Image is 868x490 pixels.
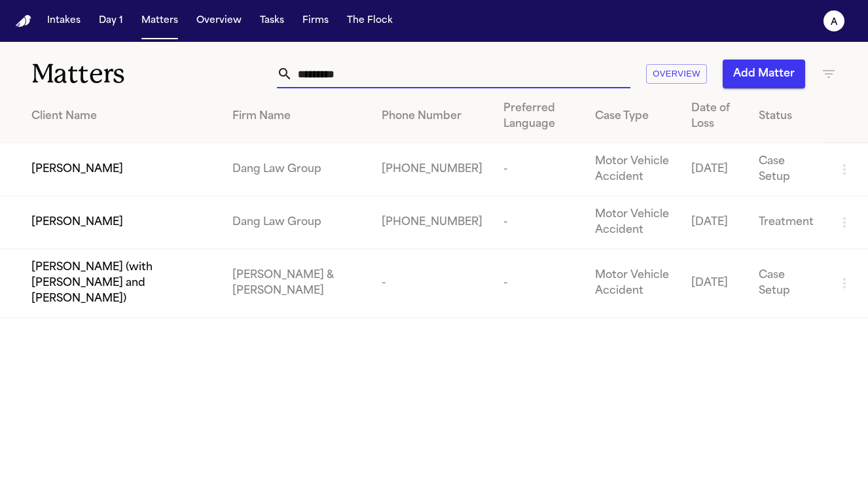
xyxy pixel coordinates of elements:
td: [DATE] [681,143,748,196]
td: Treatment [748,196,826,249]
h1: Matters [31,58,249,90]
div: Case Type [595,109,670,124]
td: Case Setup [748,249,826,318]
button: Intakes [42,9,86,33]
span: [PERSON_NAME] [31,215,123,230]
td: Motor Vehicle Accident [585,249,681,318]
button: Overview [191,9,247,33]
td: [DATE] [681,249,748,318]
button: Matters [136,9,183,33]
span: [PERSON_NAME] [31,162,123,177]
button: Day 1 [94,9,128,33]
td: Motor Vehicle Accident [585,143,681,196]
div: Phone Number [382,109,482,124]
td: [PHONE_NUMBER] [371,196,493,249]
div: Client Name [31,109,211,124]
td: Dang Law Group [222,196,371,249]
button: Tasks [255,9,289,33]
button: Firms [297,9,334,33]
div: Status [759,109,816,124]
div: Preferred Language [503,101,574,132]
button: Add Matter [723,60,805,88]
td: - [493,143,585,196]
a: Home [16,15,31,27]
button: The Flock [342,9,398,33]
td: Dang Law Group [222,143,371,196]
td: - [371,249,493,318]
div: Date of Loss [691,101,738,132]
button: Overview [646,64,707,84]
td: - [493,249,585,318]
div: Firm Name [232,109,361,124]
td: [PERSON_NAME] & [PERSON_NAME] [222,249,371,318]
span: [PERSON_NAME] (with [PERSON_NAME] and [PERSON_NAME]) [31,260,211,307]
td: [PHONE_NUMBER] [371,143,493,196]
td: - [493,196,585,249]
td: Motor Vehicle Accident [585,196,681,249]
td: [DATE] [681,196,748,249]
img: Finch Logo [16,15,31,27]
td: Case Setup [748,143,826,196]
